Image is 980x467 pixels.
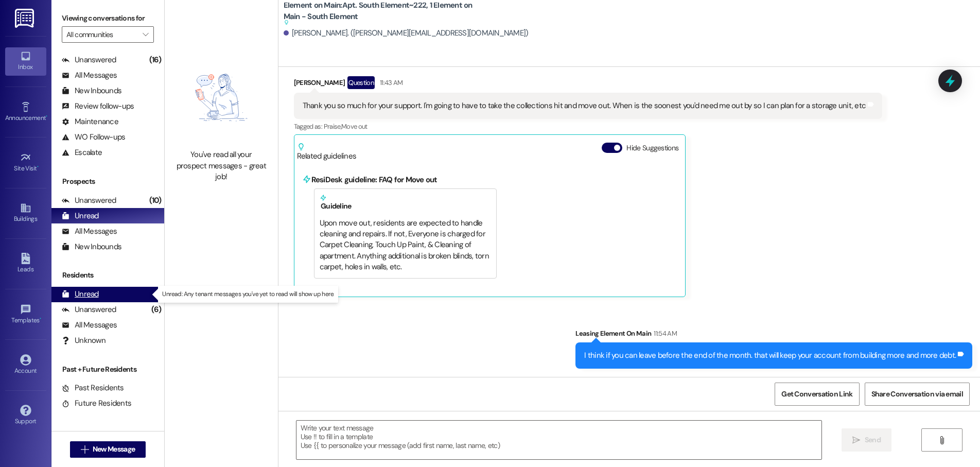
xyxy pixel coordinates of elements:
[871,389,963,400] span: Share Conversation via email
[62,211,99,221] div: Unread
[162,290,334,299] p: Unread: Any tenant messages you've yet to read will show up here.
[852,436,860,444] i: 
[81,445,89,454] i: 
[51,176,164,187] div: Prospects
[62,398,131,409] div: Future Residents
[5,47,46,75] a: Inbox
[62,320,117,331] div: All Messages
[51,270,164,281] div: Residents
[62,10,154,26] label: Viewing conversations for
[651,328,677,339] div: 11:54 AM
[775,383,859,406] button: Get Conversation Link
[62,85,121,96] div: New Inbounds
[62,70,117,81] div: All Messages
[303,100,866,111] div: Thank you so much for your support. I'm going to have to take the collections hit and move out. W...
[62,101,134,112] div: Review follow-ups
[15,9,36,28] img: ResiDesk Logo
[284,28,529,39] div: [PERSON_NAME]. ([PERSON_NAME][EMAIL_ADDRESS][DOMAIN_NAME])
[938,436,946,444] i: 
[781,389,852,400] span: Get Conversation Link
[62,304,116,315] div: Unanswered
[62,195,116,206] div: Unanswered
[176,51,267,144] img: empty-state
[5,199,46,227] a: Buildings
[297,143,357,162] div: Related guidelines
[377,77,403,88] div: 11:43 AM
[62,147,102,158] div: Escalate
[62,383,124,393] div: Past Residents
[584,350,956,361] div: I think if you can leave before the end of the month. that will keep your account from building m...
[865,435,881,445] span: Send
[347,76,375,89] div: Question
[37,163,39,170] span: •
[5,250,46,278] a: Leads
[40,315,41,322] span: •
[62,132,125,143] div: WO Follow-ups
[320,194,492,211] h5: Guideline
[842,428,891,452] button: Send
[62,55,116,65] div: Unanswered
[341,122,367,131] span: Move out
[626,143,678,153] label: Hide Suggestions
[5,149,46,177] a: Site Visit •
[147,52,164,68] div: (16)
[865,383,970,406] button: Share Conversation via email
[93,444,135,455] span: New Message
[176,149,267,182] div: You've read all your prospect messages - great job!
[66,26,137,43] input: All communities
[143,30,148,39] i: 
[294,119,883,134] div: Tagged as:
[5,402,46,429] a: Support
[311,175,437,185] b: ResiDesk guideline: FAQ for Move out
[147,193,164,209] div: (10)
[62,116,118,127] div: Maintenance
[5,301,46,328] a: Templates •
[62,335,106,346] div: Unknown
[62,226,117,237] div: All Messages
[62,289,99,300] div: Unread
[51,364,164,375] div: Past + Future Residents
[5,351,46,379] a: Account
[575,328,972,342] div: Leasing Element On Main
[70,441,146,458] button: New Message
[62,241,121,252] div: New Inbounds
[46,113,47,120] span: •
[324,122,341,131] span: Praise ,
[294,76,883,93] div: [PERSON_NAME]
[320,218,492,273] div: Upon move out, residents are expected to handle cleaning and repairs. If not, Everyone is charged...
[149,302,164,318] div: (6)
